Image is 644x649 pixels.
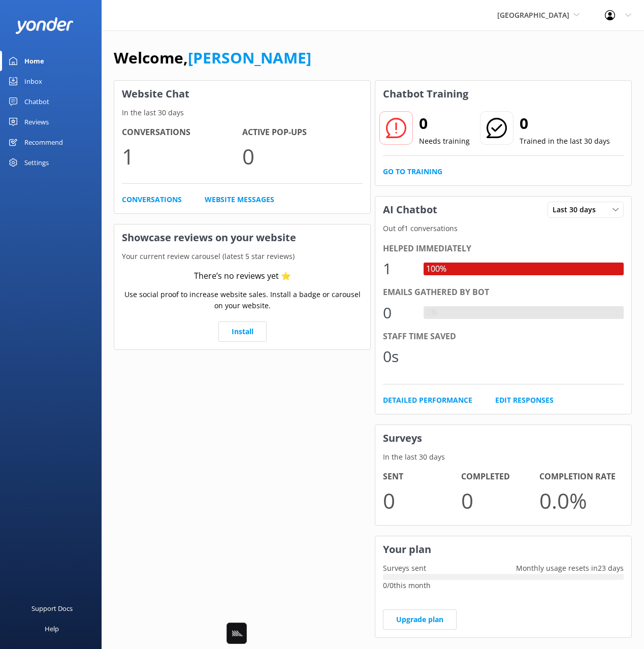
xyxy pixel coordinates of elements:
[497,10,569,20] span: [GEOGRAPHIC_DATA]
[375,451,631,463] p: In the last 30 days
[383,286,624,299] div: Emails gathered by bot
[520,111,610,136] h2: 0
[383,580,624,591] p: 0 / 0 this month
[383,166,442,177] a: Go to Training
[375,223,631,234] p: Out of 1 conversations
[539,470,618,483] h4: Completion Rate
[508,563,631,574] p: Monthly usage resets in 23 days
[553,204,602,215] span: Last 30 days
[495,395,554,406] a: Edit Responses
[424,263,449,276] div: 100%
[424,306,440,319] div: 0%
[218,321,267,342] a: Install
[114,224,370,251] h3: Showcase reviews on your website
[114,251,370,262] p: Your current review carousel (latest 5 star reviews)
[205,194,274,205] a: Website Messages
[383,470,461,483] h4: Sent
[114,46,311,70] h1: Welcome,
[24,71,42,91] div: Inbox
[114,107,370,118] p: In the last 30 days
[375,197,445,223] h3: AI Chatbot
[375,425,631,451] h3: Surveys
[461,470,539,483] h4: Completed
[24,112,49,132] div: Reviews
[45,619,59,639] div: Help
[539,483,618,517] p: 0.0 %
[383,330,624,343] div: Staff time saved
[31,598,73,619] div: Support Docs
[383,395,472,406] a: Detailed Performance
[24,132,63,152] div: Recommend
[122,139,242,173] p: 1
[383,301,413,325] div: 0
[383,483,461,517] p: 0
[15,17,74,34] img: yonder-white-logo.png
[24,91,49,112] div: Chatbot
[419,111,470,136] h2: 0
[383,256,413,281] div: 1
[520,136,610,147] p: Trained in the last 30 days
[114,81,370,107] h3: Website Chat
[383,609,457,630] a: Upgrade plan
[24,152,49,173] div: Settings
[122,289,363,312] p: Use social proof to increase website sales. Install a badge or carousel on your website.
[461,483,539,517] p: 0
[194,270,291,283] div: There’s no reviews yet ⭐
[375,81,476,107] h3: Chatbot Training
[419,136,470,147] p: Needs training
[242,126,363,139] h4: Active Pop-ups
[383,242,624,255] div: Helped immediately
[188,47,311,68] a: [PERSON_NAME]
[383,344,413,369] div: 0s
[375,536,631,563] h3: Your plan
[375,563,434,574] p: Surveys sent
[24,51,44,71] div: Home
[242,139,363,173] p: 0
[122,126,242,139] h4: Conversations
[122,194,182,205] a: Conversations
